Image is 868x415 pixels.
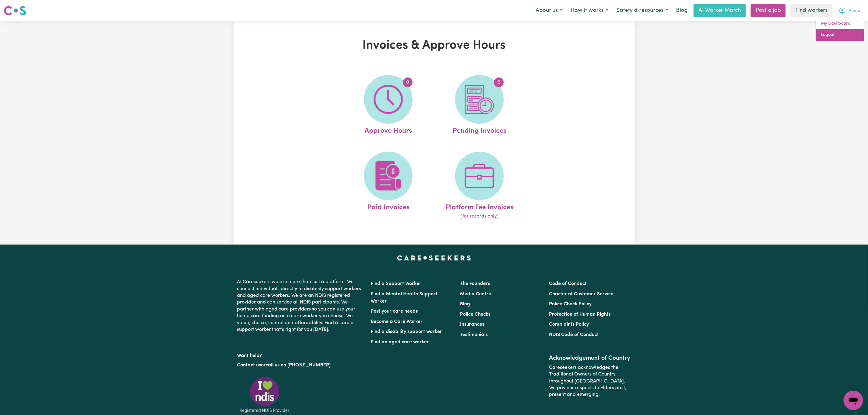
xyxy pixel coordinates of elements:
a: Blog [460,302,470,307]
button: Safety & resources [612,4,672,17]
a: call us on [PHONE_NUMBER] [266,363,331,368]
a: Police Checks [460,312,490,317]
a: Approve Hours [345,75,432,136]
a: Code of Conduct [549,281,587,286]
a: Media Centre [460,292,491,297]
a: Become a Care Worker [371,319,423,324]
a: The Founders [460,281,490,286]
button: My Account [835,4,864,17]
div: My Account [816,18,864,41]
a: Post a job [751,4,786,17]
a: Find a Mental Health Support Worker [371,292,438,304]
p: At Careseekers we are more than just a platform. We connect individuals directly to disability su... [237,276,364,335]
a: Protection of Human Rights [549,312,611,317]
span: Approve Hours [365,124,412,136]
a: Logout [816,29,864,41]
p: or [237,359,364,371]
a: Paid Invoices [345,152,432,220]
h2: Acknowledgement of Country [549,355,631,362]
a: Careseekers home page [397,256,471,260]
img: Registered NDIS provider [237,376,292,414]
a: Post your care needs [371,309,418,314]
iframe: Button to launch messaging window, conversation in progress [844,391,863,410]
a: Find a Support Worker [371,281,422,286]
a: Find a disability support worker [371,329,442,334]
a: Contact us [237,363,261,368]
a: Blog [672,4,691,17]
a: My Dashboard [816,18,864,29]
span: Atima [849,8,860,14]
p: Want help? [237,350,364,359]
span: (for records only) [461,213,499,220]
button: About us [532,4,567,17]
a: Careseekers logo [4,4,26,18]
a: NDIS Code of Conduct [549,332,599,337]
a: Police Check Policy [549,302,592,307]
span: Pending Invoices [453,124,506,136]
span: 2 [494,77,504,87]
span: Paid Invoices [367,200,410,213]
button: How it works [567,4,612,17]
a: AI Worker Match [694,4,746,17]
img: Careseekers logo [4,5,26,16]
a: Platform Fee Invoices(for records only) [436,152,523,220]
a: Find workers [791,4,832,17]
a: Find an aged care worker [371,340,429,345]
a: Testimonials [460,332,488,337]
span: Platform Fee Invoices [446,200,513,213]
a: Insurances [460,322,484,327]
a: Complaints Policy [549,322,589,327]
a: Charter of Customer Service [549,292,613,297]
span: 0 [403,77,413,87]
a: Pending Invoices [436,75,523,136]
p: Careseekers acknowledges the Traditional Owners of Country throughout [GEOGRAPHIC_DATA]. We pay o... [549,362,631,401]
h1: Invoices & Approve Hours [304,38,564,53]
